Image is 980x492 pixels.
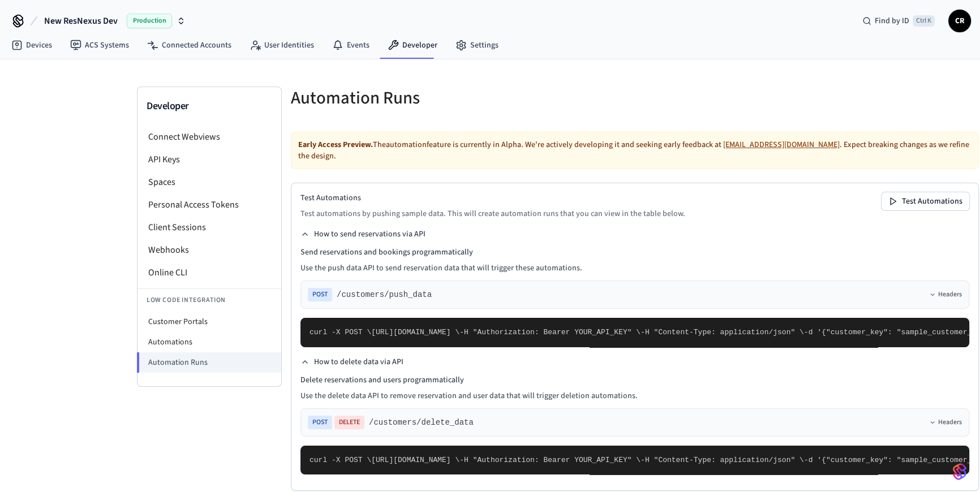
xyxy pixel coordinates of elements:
button: Test Automations [882,192,969,210]
li: Customer Portals [137,312,281,332]
span: DELETE [334,416,364,429]
p: Use the push data API to send reservation data that will trigger these automations. [300,262,969,274]
span: -d '{ [804,328,826,336]
span: New ResNexus Dev [44,14,118,28]
span: POST [308,416,332,429]
span: -d '{ [804,456,826,464]
h4: Delete reservations and users programmatically [300,374,969,386]
div: Find by IDCtrl K [853,11,944,31]
strong: Early Access Preview. [298,139,373,150]
a: Events [323,35,379,55]
button: How to delete data via API [300,356,403,368]
h2: Test Automations [300,192,685,204]
span: curl -X POST \ [310,328,371,336]
span: Find by ID [875,15,909,27]
span: -H "Authorization: Bearer YOUR_API_KEY" \ [459,328,641,336]
span: Ctrl K [913,15,935,27]
a: [EMAIL_ADDRESS][DOMAIN_NAME] [723,139,840,150]
li: Connect Webviews [137,126,281,148]
p: Test automations by pushing sample data. This will create automation runs that you can view in th... [300,208,685,219]
span: POST [308,288,332,301]
span: curl -X POST \ [310,456,371,464]
li: Automations [137,332,281,352]
li: Spaces [137,171,281,193]
a: User Identities [240,35,323,55]
span: Production [127,14,172,28]
span: [URL][DOMAIN_NAME] \ [371,456,459,464]
span: /customers/delete_data [369,417,474,428]
li: API Keys [137,148,281,171]
a: Settings [446,35,508,55]
img: SeamLogoGradient.69752ec5.svg [953,463,966,481]
span: -H "Authorization: Bearer YOUR_API_KEY" \ [459,456,641,464]
button: How to send reservations via API [300,228,425,240]
span: -H "Content-Type: application/json" \ [641,328,804,336]
a: ACS Systems [61,35,138,55]
span: CR [949,11,970,31]
button: CR [948,10,971,32]
button: Headers [929,290,962,299]
button: Headers [929,418,962,427]
a: Devices [2,35,61,55]
h4: Send reservations and bookings programmatically [300,247,969,258]
a: Developer [379,35,446,55]
div: The automation feature is currently in Alpha. We're actively developing it and seeking early feed... [291,132,979,169]
span: [URL][DOMAIN_NAME] \ [371,328,459,336]
h3: Developer [147,98,272,114]
a: Connected Accounts [138,35,240,55]
span: -H "Content-Type: application/json" \ [641,456,804,464]
li: Client Sessions [137,216,281,239]
li: Low Code Integration [137,288,281,312]
p: Use the delete data API to remove reservation and user data that will trigger deletion automations. [300,390,969,402]
li: Automation Runs [137,352,281,373]
li: Personal Access Tokens [137,193,281,216]
h5: Automation Runs [291,87,628,110]
li: Online CLI [137,261,281,284]
li: Webhooks [137,239,281,261]
span: /customers/push_data [337,289,432,300]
